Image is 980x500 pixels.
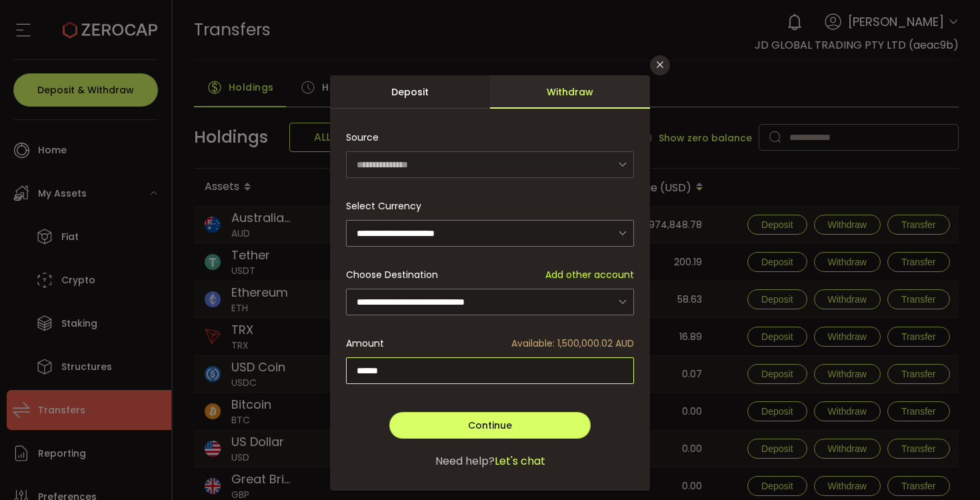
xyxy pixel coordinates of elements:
[545,268,634,282] span: Add other account
[821,356,980,500] div: 聊天小组件
[330,75,490,109] div: Deposit
[495,453,545,469] span: Let's chat
[330,75,650,491] div: dialog
[346,199,429,213] label: Select Currency
[468,419,512,432] span: Continue
[650,55,670,75] button: Close
[511,337,634,351] span: Available: 1,500,000.02 AUD
[346,124,379,151] span: Source
[490,75,650,109] div: Withdraw
[435,453,495,469] span: Need help?
[389,412,591,439] button: Continue
[821,356,980,500] iframe: Chat Widget
[346,268,438,282] span: Choose Destination
[346,337,384,351] span: Amount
